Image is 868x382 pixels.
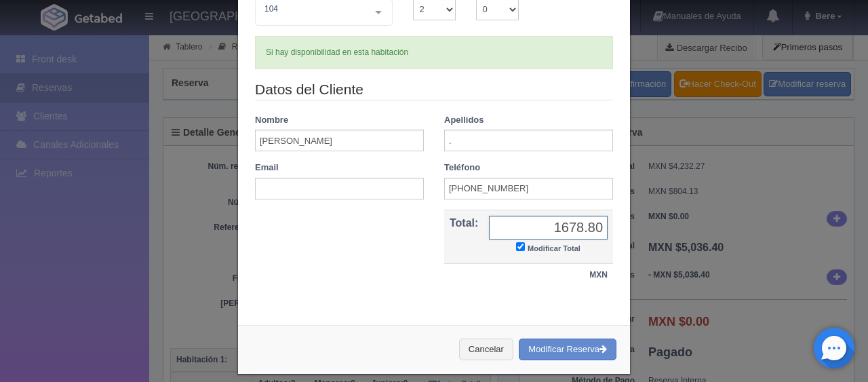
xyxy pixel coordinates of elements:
[519,339,616,361] button: Modificar Reserva
[444,114,484,127] label: Apellidos
[261,2,365,16] span: 104
[516,242,525,251] input: Modificar Total
[528,244,580,252] small: Modificar Total
[459,339,513,361] button: Cancelar
[444,161,480,174] label: Teléfono
[589,270,608,280] strong: MXN
[261,2,269,24] input: Seleccionar hab.
[255,114,288,127] label: Nombre
[444,210,484,264] th: Total:
[255,79,613,100] legend: Datos del Cliente
[255,36,613,69] div: Si hay disponibilidad en esta habitación
[255,161,279,174] label: Email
